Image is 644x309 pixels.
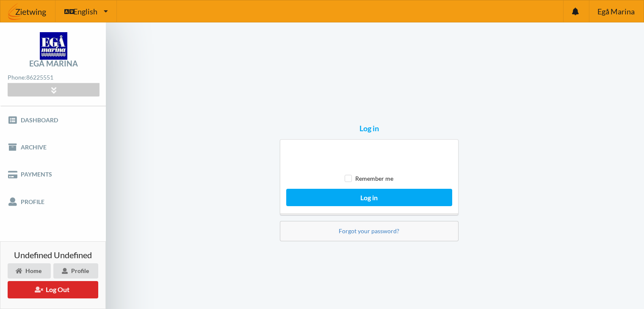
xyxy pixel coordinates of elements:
[14,251,92,259] span: undefined undefined
[345,175,394,182] label: Remember me
[53,263,98,279] div: Profile
[286,189,452,206] button: Log in
[26,74,53,81] strong: 86225551
[597,8,635,15] span: Egå Marina
[8,263,51,279] div: Home
[8,72,99,83] div: Phone:
[73,8,97,15] span: English
[339,227,399,235] a: Forgot your password?
[359,124,379,133] div: Log in
[40,32,67,60] img: logo
[29,60,78,67] div: Egå Marina
[8,281,98,298] button: Log Out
